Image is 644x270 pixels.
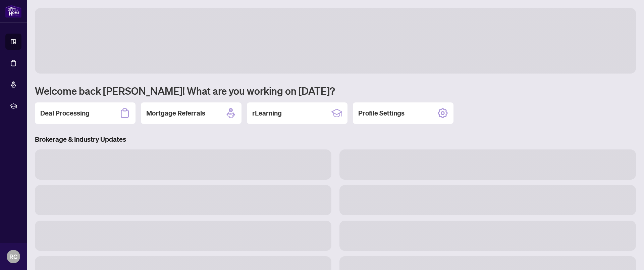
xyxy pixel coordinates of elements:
img: logo [5,5,21,17]
h3: Brokerage & Industry Updates [35,135,636,144]
h2: rLearning [252,108,282,118]
span: RC [9,252,17,261]
h2: Deal Processing [40,108,90,118]
h2: Mortgage Referrals [146,108,205,118]
h2: Profile Settings [358,108,405,118]
h1: Welcome back [PERSON_NAME]! What are you working on [DATE]? [35,84,636,97]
